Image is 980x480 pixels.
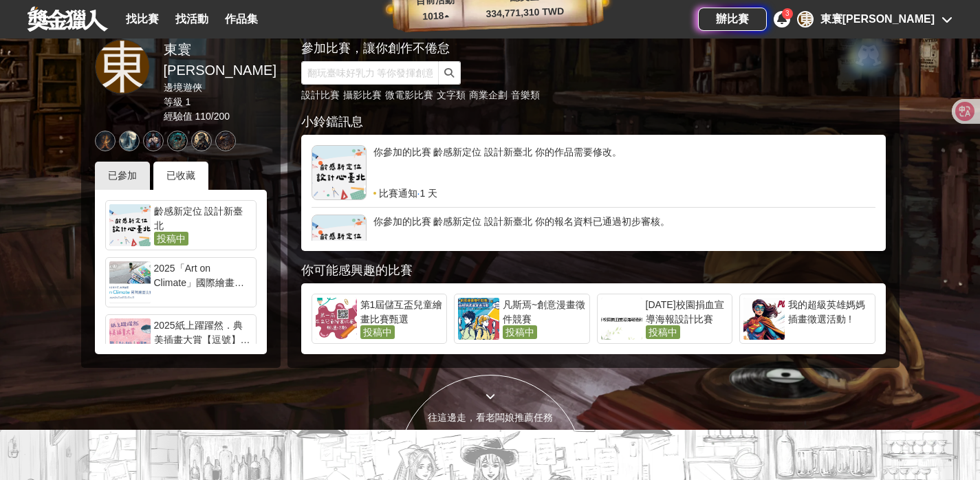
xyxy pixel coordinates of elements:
a: 作品集 [219,10,263,29]
div: 往這邊走，看老闆娘推薦任務 [398,411,582,425]
a: 辦比賽 [698,8,767,31]
div: 你可能感興趣的比賽 [301,261,886,280]
a: 你參加的比賽 齡感新定位 設計新臺北 你的作品需要修改。比賽通知·1 天 [312,145,875,200]
a: 找活動 [170,10,214,29]
span: 比賽通知 [379,186,417,200]
span: 1 天 [420,186,437,200]
div: 已收藏 [153,162,208,190]
a: 2025紙上躍躍然．典美插畫大賞【逗號】徵件比賽投稿中 [105,314,257,364]
a: 東 [95,39,150,94]
a: 找比賽 [120,10,164,29]
span: 3 [785,10,790,17]
div: [DATE]校園捐血宣導海報設計比賽 [646,298,729,325]
div: 凡斯焉~創意漫畫徵件競賽 [503,298,586,325]
a: 凡斯焉~創意漫畫徵件競賽投稿中 [454,294,590,344]
div: 東寰[PERSON_NAME] [164,39,276,80]
div: 2025「Art on Climate」國際繪畫比賽 [154,261,252,289]
div: 你參加的比賽 齡感新定位 設計新臺北 你的作品需要修改。 [373,145,875,186]
div: 東寰[PERSON_NAME] [820,11,935,28]
div: 齡感新定位 設計新臺北 [154,204,252,232]
div: 小鈴鐺訊息 [301,113,886,131]
div: 你參加的比賽 齡感新定位 設計新臺北 你的報名資料已通過初步審核。 [373,215,875,256]
span: 經驗值 [164,111,193,122]
span: 等級 [164,96,183,107]
div: 已參加 [95,162,150,190]
span: 110 / 200 [195,111,230,122]
span: 投稿中 [646,325,680,339]
a: 設計比賽 [301,89,340,100]
div: 東 [797,11,814,28]
div: 邊境遊俠 [164,80,276,95]
a: 音樂類 [511,89,540,100]
span: 投稿中 [503,325,537,339]
div: 2025紙上躍躍然．典美插畫大賞【逗號】徵件比賽 [154,318,252,346]
div: 我的超級英雄媽媽 插畫徵選活動 ! [788,298,871,325]
a: 我的超級英雄媽媽 插畫徵選活動 ! [739,294,875,344]
a: 攝影比賽 [343,89,382,100]
a: 齡感新定位 設計新臺北投稿中 [105,200,257,250]
span: · [417,186,420,200]
div: 第1屆儲互盃兒童繪畫比賽甄選 [360,298,444,325]
a: [DATE]校園捐血宣導海報設計比賽投稿中 [597,294,733,344]
a: 文字類 [437,89,466,100]
span: 投稿中 [360,325,395,339]
a: 商業企劃 [469,89,508,100]
span: 投稿中 [154,232,188,246]
a: 2025「Art on Climate」國際繪畫比賽 [105,257,257,307]
span: 1 [185,96,190,107]
p: 1018 ▴ [408,8,464,25]
p: 334,771,310 TWD [463,3,587,22]
a: 你參加的比賽 齡感新定位 設計新臺北 你的報名資料已通過初步審核。比賽通知·6 天 [312,215,875,270]
input: 翻玩臺味好乳力 等你發揮創意！ [301,61,439,85]
div: 參加比賽，讓你創作不倦怠 [301,39,838,58]
a: 微電影比賽 [385,89,433,100]
a: 第1屆儲互盃兒童繪畫比賽甄選投稿中 [312,294,448,344]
